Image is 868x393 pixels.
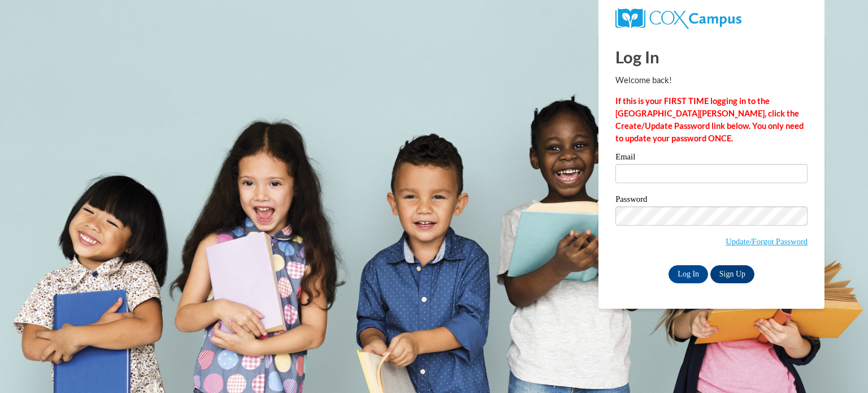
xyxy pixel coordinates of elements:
[615,153,808,164] label: Email
[615,74,808,87] p: Welcome back!
[710,265,754,283] a: Sign Up
[615,195,808,206] label: Password
[615,8,741,29] img: COX Campus
[726,237,808,246] a: Update/Forgot Password
[669,265,708,283] input: Log In
[615,45,808,68] h1: Log In
[615,96,804,143] strong: If this is your FIRST TIME logging in to the [GEOGRAPHIC_DATA][PERSON_NAME], click the Create/Upd...
[615,13,741,23] a: COX Campus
